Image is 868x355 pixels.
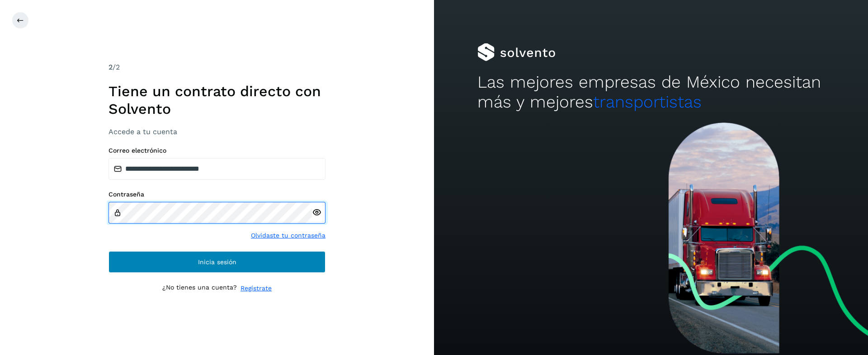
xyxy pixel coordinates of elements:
label: Contraseña [108,191,325,198]
label: Correo electrónico [108,147,325,154]
span: Inicia sesión [198,259,236,265]
h3: Accede a tu cuenta [108,127,325,136]
span: 2 [108,63,113,71]
h1: Tiene un contrato directo con Solvento [108,83,325,117]
div: /2 [108,62,325,73]
a: Regístrate [241,284,272,293]
button: Inicia sesión [108,251,325,273]
h2: Las mejores empresas de México necesitan más y mejores [477,72,825,112]
span: transportistas [593,92,702,112]
a: Olvidaste tu contraseña [251,231,325,240]
p: ¿No tienes una cuenta? [162,284,237,293]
